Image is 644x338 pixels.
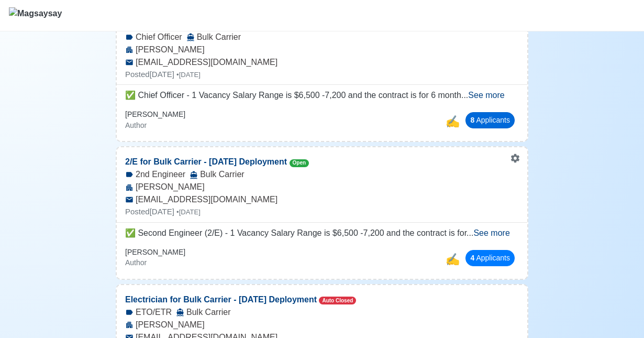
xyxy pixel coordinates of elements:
[186,31,241,43] div: Bulk Carrier
[117,285,364,306] p: Electrician for Bulk Carrier - [DATE] Deployment
[443,110,461,133] button: copy
[125,110,185,119] h6: [PERSON_NAME]
[176,208,201,216] small: • [DATE]
[176,306,230,319] div: Bulk Carrier
[125,248,185,257] h6: [PERSON_NAME]
[125,258,147,267] small: Author
[470,254,474,262] span: 4
[8,1,62,31] button: Magsaysay
[473,228,509,237] span: See more
[467,228,510,237] span: ...
[117,147,317,168] p: 2/E for Bulk Carrier - [DATE] Deployment
[136,306,172,319] span: ETO/ETR
[117,43,527,56] div: [PERSON_NAME]
[290,159,309,167] span: Open
[461,91,505,100] span: ...
[117,206,527,218] div: Posted [DATE]
[465,112,515,128] button: 8 Applicants
[117,69,527,81] div: Posted [DATE]
[117,319,527,331] div: [PERSON_NAME]
[125,91,461,100] span: ✅ Chief Officer - 1 Vacancy Salary Range is $6,500 -7,200 and the contract is for 6 month
[136,168,185,181] span: 2nd Engineer
[176,71,201,79] small: • [DATE]
[117,193,527,206] div: [EMAIL_ADDRESS][DOMAIN_NAME]
[117,56,527,69] div: [EMAIL_ADDRESS][DOMAIN_NAME]
[446,115,460,128] span: copy
[470,116,474,124] span: 8
[443,248,461,270] button: copy
[465,250,515,266] button: 4 Applicants
[136,31,182,43] span: Chief Officer
[319,297,356,304] span: Auto Closed
[125,121,147,129] small: Author
[9,7,62,26] img: Magsaysay
[468,91,504,100] span: See more
[190,168,244,181] div: Bulk Carrier
[125,228,467,237] span: ✅ Second Engineer (2/E) - 1 Vacancy Salary Range is $6,500 -7,200 and the contract is for
[117,181,527,193] div: [PERSON_NAME]
[446,253,460,266] span: copy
